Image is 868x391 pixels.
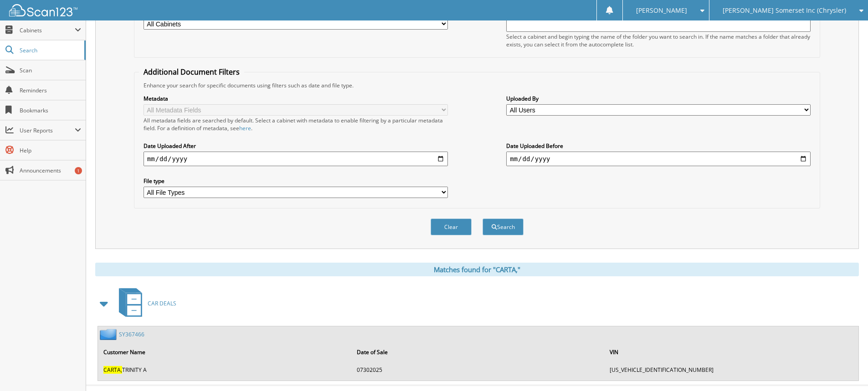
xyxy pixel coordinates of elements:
[75,167,82,174] div: 1
[636,8,687,13] span: [PERSON_NAME]
[9,4,77,16] img: scan123-logo-white.svg
[506,142,811,150] label: Date Uploaded Before
[20,26,75,34] span: Cabinets
[99,343,351,361] th: Customer Name
[100,329,119,340] img: folder2.png
[144,177,448,185] label: File type
[506,95,811,102] label: Uploaded By
[20,86,81,94] span: Reminders
[103,366,122,374] span: CARTA,
[352,343,605,361] th: Date of Sale
[20,167,81,174] span: Announcements
[144,152,448,166] input: start
[20,107,81,114] span: Bookmarks
[144,142,448,150] label: Date Uploaded After
[139,67,244,77] legend: Additional Document Filters
[605,343,858,361] th: VIN
[139,81,815,89] div: Enhance your search for specific documents using filters such as date and file type.
[148,300,176,307] span: CAR DEALS
[20,147,81,154] span: Help
[20,46,80,54] span: Search
[723,8,846,13] span: [PERSON_NAME] Somerset Inc (Chrysler)
[144,95,448,102] label: Metadata
[20,127,75,134] span: User Reports
[352,362,605,377] td: 07302025
[144,117,448,132] div: All metadata fields are searched by default. Select a cabinet with metadata to enable filtering b...
[95,263,859,276] div: Matches found for "CARTA,"
[605,362,858,377] td: [US_VEHICLE_IDENTIFICATION_NUMBER]
[20,66,81,74] span: Scan
[239,124,251,132] a: here
[113,285,176,321] a: CAR DEALS
[506,33,811,48] div: Select a cabinet and begin typing the name of the folder you want to search in. If the name match...
[483,218,524,235] button: Search
[99,362,351,377] td: TRINITY A
[506,152,811,166] input: end
[119,330,144,338] a: SY367466
[431,218,472,235] button: Clear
